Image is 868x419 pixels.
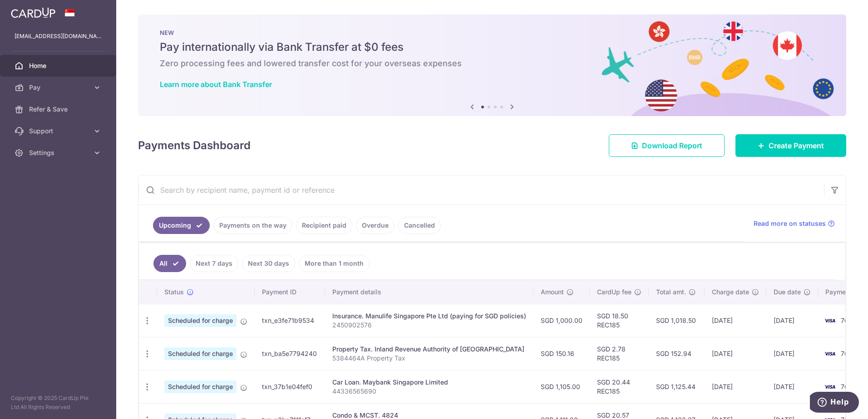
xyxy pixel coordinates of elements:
p: 44336565690 [332,387,526,396]
span: Create Payment [769,140,824,151]
p: [EMAIL_ADDRESS][DOMAIN_NAME] [15,32,102,41]
td: txn_37b1e04fef0 [255,370,325,403]
span: Amount [541,287,564,297]
span: Due date [774,287,801,297]
a: Payments on the way [213,217,292,234]
h5: Pay internationally via Bank Transfer at $0 fees [160,40,824,54]
img: Bank transfer banner [138,15,846,116]
td: SGD 2.78 REC185 [590,337,649,370]
th: Payment ID [255,280,325,304]
td: SGD 1,125.44 [649,370,705,403]
p: 2450902576 [332,321,526,330]
p: NEW [160,29,824,36]
td: SGD 1,000.00 [533,304,590,337]
span: Status [164,287,184,297]
a: Overdue [356,217,395,234]
div: Insurance. Manulife Singapore Pte Ltd (paying for SGD policies) [332,312,526,321]
div: Property Tax. Inland Revenue Authority of [GEOGRAPHIC_DATA] [332,345,526,354]
td: [DATE] [705,370,766,403]
td: SGD 18.50 REC185 [590,304,649,337]
span: 7689 [841,350,857,357]
span: Total amt. [656,287,686,297]
span: Support [29,127,89,136]
td: txn_ba5e7794240 [255,337,325,370]
a: Download Report [609,134,725,157]
img: Bank Card [821,381,839,392]
td: SGD 20.44 REC185 [590,370,649,403]
span: Settings [29,148,89,157]
td: SGD 152.94 [649,337,705,370]
a: Upcoming [153,217,210,234]
td: [DATE] [705,304,766,337]
span: Read more on statuses [754,219,826,228]
img: Bank Card [821,315,839,326]
td: [DATE] [766,337,818,370]
td: [DATE] [705,337,766,370]
span: Download Report [642,140,702,151]
td: SGD 1,105.00 [533,370,590,403]
span: Refer & Save [29,105,89,114]
td: SGD 150.16 [533,337,590,370]
img: Bank Card [821,348,839,359]
span: Scheduled for charge [164,380,237,393]
a: All [153,255,186,272]
iframe: Opens a widget where you can find more information [810,392,859,414]
a: Create Payment [735,134,846,157]
span: Scheduled for charge [164,314,237,327]
span: Scheduled for charge [164,347,237,360]
p: 5384464A Property Tax [332,354,526,363]
span: CardUp fee [597,287,631,297]
span: Charge date [712,287,749,297]
a: Recipient paid [296,217,352,234]
td: txn_e3fe71b9534 [255,304,325,337]
span: 7689 [841,317,857,324]
h6: Zero processing fees and lowered transfer cost for your overseas expenses [160,58,824,69]
td: [DATE] [766,370,818,403]
a: Cancelled [398,217,441,234]
td: SGD 1,018.50 [649,304,705,337]
a: Next 30 days [242,255,295,272]
input: Search by recipient name, payment id or reference [138,175,824,205]
span: Pay [29,83,89,92]
a: Next 7 days [190,255,238,272]
span: Home [29,61,89,70]
a: Learn more about Bank Transfer [160,80,272,89]
span: 7689 [841,383,857,390]
div: Car Loan. Maybank Singapore Limited [332,378,526,387]
a: More than 1 month [299,255,370,272]
img: CardUp [11,7,55,18]
td: [DATE] [766,304,818,337]
th: Payment details [325,280,533,304]
a: Read more on statuses [754,219,835,228]
h4: Payments Dashboard [138,137,251,154]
